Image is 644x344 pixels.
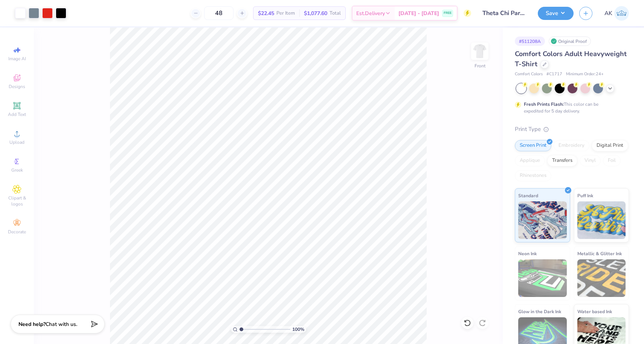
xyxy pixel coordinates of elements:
span: Neon Ink [518,250,537,257]
span: $1,077.60 [304,9,327,17]
div: Screen Print [515,140,551,151]
a: AK [604,6,629,21]
span: Metallic & Glitter Ink [577,250,622,257]
span: Upload [9,139,24,145]
img: Neon Ink [518,259,567,297]
div: Print Type [515,125,629,134]
img: Standard [518,201,567,239]
img: Metallic & Glitter Ink [577,259,626,297]
img: Puff Ink [577,201,626,239]
div: Transfers [547,155,577,166]
span: Glow in the Dark Ink [518,307,561,315]
div: Foil [603,155,621,166]
span: Clipart & logos [4,195,30,207]
input: – – [204,6,233,20]
span: Per Item [276,9,295,17]
div: # 511208A [515,37,545,46]
div: Original Proof [549,37,591,46]
span: [DATE] - [DATE] [398,9,439,17]
span: Comfort Colors Adult Heavyweight T-Shirt [515,49,627,68]
span: # C1717 [546,71,562,78]
span: Comfort Colors [515,71,543,78]
span: Total [330,9,341,17]
img: Ava Klick [614,6,629,21]
div: This color can be expedited for 5 day delivery. [524,101,617,114]
div: Vinyl [580,155,601,166]
span: Water based Ink [577,307,612,315]
strong: Need help? [18,321,46,328]
span: Est. Delivery [356,9,385,17]
div: Digital Print [592,140,628,151]
input: Untitled Design [477,6,532,21]
span: Puff Ink [577,192,593,199]
span: $22.45 [258,9,274,17]
div: Applique [515,155,545,166]
div: Embroidery [554,140,589,151]
strong: Fresh Prints Flash: [524,101,564,107]
span: AK [604,9,612,18]
span: Standard [518,192,538,199]
span: Chat with us. [46,321,77,328]
span: FREE [444,11,452,16]
span: Add Text [8,111,26,117]
span: Greek [11,167,23,173]
span: Decorate [8,229,26,235]
img: Front [472,44,487,59]
span: Minimum Order: 24 + [566,71,604,78]
span: Designs [9,84,25,90]
span: 100 % [292,326,304,333]
div: Rhinestones [515,170,551,181]
span: Image AI [8,56,26,62]
button: Save [538,7,574,20]
div: Front [475,62,485,69]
